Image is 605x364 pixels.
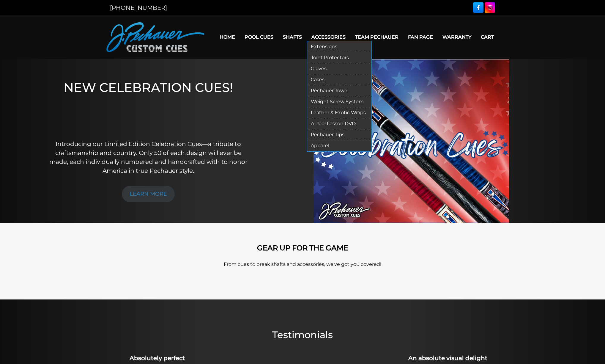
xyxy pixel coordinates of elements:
[403,29,438,45] a: Fan Page
[106,22,204,52] img: Pechauer Custom Cues
[307,129,371,140] a: Pechauer Tips
[48,139,248,175] p: Introducing our Limited Edition Celebration Cues—a tribute to craftsmanship and country. Only 50 ...
[438,29,476,45] a: Warranty
[350,29,403,45] a: Team Pechauer
[306,354,590,363] h3: An absolute visual delight
[133,261,472,268] p: From cues to break shafts and accessories, we’ve got you covered!
[48,80,248,131] h1: NEW CELEBRATION CUES!
[307,29,350,45] a: Accessories
[122,186,175,202] a: LEARN MORE
[307,96,371,107] a: Weight Screw System
[307,140,371,151] a: Apparel
[257,244,348,252] strong: GEAR UP FOR THE GAME
[215,29,240,45] a: Home
[307,74,371,85] a: Cases
[307,52,371,63] a: Joint Protectors
[307,85,371,96] a: Pechauer Towel
[307,63,371,74] a: Gloves
[240,29,278,45] a: Pool Cues
[307,118,371,129] a: A Pool Lesson DVD
[307,41,371,52] a: Extensions
[15,354,299,363] h3: Absolutely perfect
[110,4,167,11] a: [PHONE_NUMBER]
[476,29,499,45] a: Cart
[307,107,371,118] a: Leather & Exotic Wraps
[278,29,307,45] a: Shafts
